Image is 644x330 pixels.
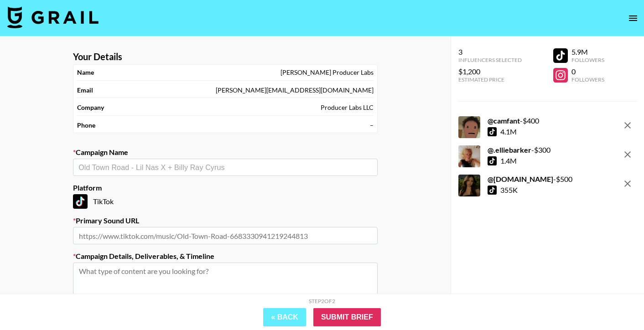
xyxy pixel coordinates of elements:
div: 5.9M [571,47,604,57]
div: Followers [571,76,604,83]
div: Estimated Price [458,76,522,83]
button: open drawer [624,9,642,27]
div: TikTok [73,194,378,209]
div: - $ 500 [488,175,572,184]
div: 0 [571,67,604,76]
label: Platform [73,183,378,192]
div: 3 [458,47,522,57]
strong: Company [77,103,104,112]
div: 4.1M [500,127,517,136]
div: - $ 300 [488,145,551,155]
div: [PERSON_NAME] Producer Labs [280,68,374,77]
iframe: Drift Widget Chat Controller [598,284,633,319]
div: Step 2 of 2 [309,298,335,304]
button: remove [618,116,637,134]
strong: Name [77,68,94,77]
button: remove [618,145,637,164]
strong: Email [77,86,93,94]
strong: @ .elliebarker [488,145,531,154]
input: https://www.tiktok.com/music/Old-Town-Road-6683330941219244813 [73,227,378,244]
label: Primary Sound URL [73,216,378,225]
input: Submit Brief [313,308,381,326]
div: 1.4M [500,156,517,165]
button: remove [618,175,637,193]
strong: Your Details [73,51,122,62]
label: Campaign Details, Deliverables, & Timeline [73,252,378,261]
div: [PERSON_NAME][EMAIL_ADDRESS][DOMAIN_NAME] [216,86,374,94]
div: Producer Labs LLC [321,103,374,112]
img: TikTok [73,194,88,209]
strong: @ camfant [488,116,520,125]
div: Influencers Selected [458,57,522,63]
input: Old Town Road - Lil Nas X + Billy Ray Cyrus [78,162,372,173]
div: Followers [571,57,604,63]
strong: @ [DOMAIN_NAME] [488,175,553,183]
img: Grail Talent [7,6,99,28]
div: 355K [500,186,518,195]
strong: Phone [77,121,95,129]
div: - $ 400 [488,116,539,125]
div: $1,200 [458,67,522,76]
label: Campaign Name [73,148,378,157]
div: – [370,121,374,129]
button: « Back [263,308,306,326]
